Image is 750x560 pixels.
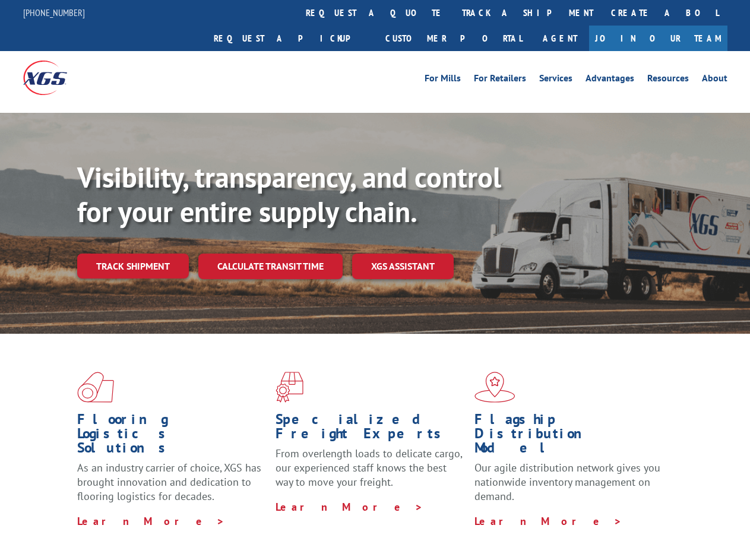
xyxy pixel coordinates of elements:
[77,412,267,461] h1: Flooring Logistics Solutions
[276,412,465,447] h1: Specialized Freight Experts
[77,372,114,403] img: xgs-icon-total-supply-chain-intelligence-red
[425,74,461,87] a: For Mills
[586,74,634,87] a: Advantages
[474,412,664,461] h1: Flagship Distribution Model
[474,461,660,503] span: Our agile distribution network gives you nationwide inventory management on demand.
[276,447,465,499] p: From overlength loads to delicate cargo, our experienced staff knows the best way to move your fr...
[474,372,515,403] img: xgs-icon-flagship-distribution-model-red
[376,26,531,51] a: Customer Portal
[205,26,376,51] a: Request a pickup
[474,514,622,528] a: Learn More >
[352,254,454,279] a: XGS ASSISTANT
[589,26,727,51] a: Join Our Team
[647,74,689,87] a: Resources
[77,159,501,230] b: Visibility, transparency, and control for your entire supply chain.
[539,74,572,87] a: Services
[276,372,303,403] img: xgs-icon-focused-on-flooring-red
[77,254,189,279] a: Track shipment
[77,514,225,528] a: Learn More >
[77,461,261,503] span: As an industry carrier of choice, XGS has brought innovation and dedication to flooring logistics...
[474,74,526,87] a: For Retailers
[23,7,85,18] a: [PHONE_NUMBER]
[276,500,423,514] a: Learn More >
[531,26,589,51] a: Agent
[702,74,727,87] a: About
[198,254,343,279] a: Calculate transit time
